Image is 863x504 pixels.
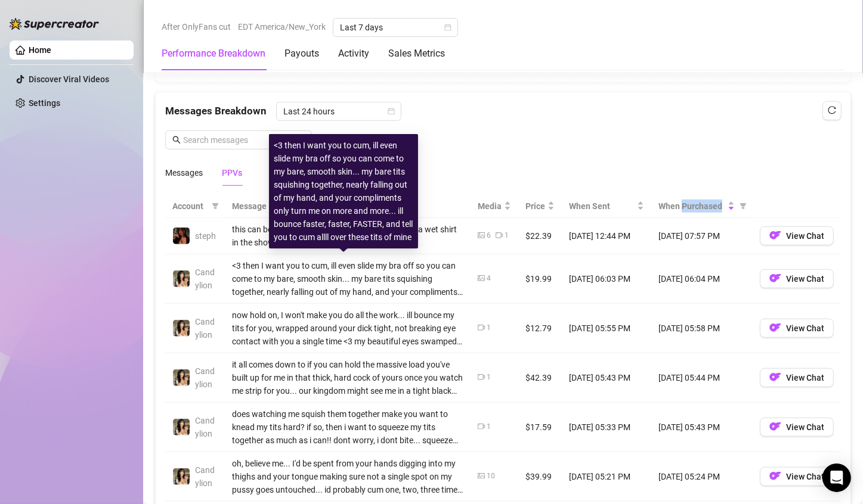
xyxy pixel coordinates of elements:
[232,259,463,298] div: <3 then I want you to cum, ill even slide my bra off so you can come to my bare, smooth skin... m...
[769,470,781,482] img: OF
[769,229,781,241] img: OF
[340,18,451,36] span: Last 7 days
[760,234,834,243] a: OFView Chat
[212,203,219,210] span: filter
[238,18,326,36] span: EDT America/New_York
[518,353,562,403] td: $42.39
[478,232,485,239] span: picture
[760,326,834,335] a: OFView Chat
[760,375,834,385] a: OFView Chat
[828,106,836,114] span: reload
[283,102,394,120] span: Last 24 hours
[29,45,51,55] a: Home
[487,471,495,482] div: 10
[562,254,651,304] td: [DATE] 06:03 PM
[195,465,215,488] span: Candylion
[760,269,834,288] button: OFView Chat
[195,416,215,438] span: Candylion
[651,195,753,218] th: When Purchased
[232,457,463,496] div: oh, believe me... I'd be spent from your hands digging into my thighs and your tongue making sure...
[478,374,485,381] span: video-camera
[651,254,753,304] td: [DATE] 06:04 PM
[478,275,485,282] span: picture
[822,463,851,492] div: Open Intercom Messenger
[165,166,203,179] div: Messages
[478,200,502,213] span: Media
[195,267,215,290] span: Candylion
[769,272,781,284] img: OF
[183,133,305,147] input: Search messages
[786,373,824,382] span: View Chat
[740,203,747,210] span: filter
[786,472,824,481] span: View Chat
[518,195,562,218] th: Price
[388,46,445,61] div: Sales Metrics
[195,366,215,389] span: Candylion
[569,200,635,213] span: When Sent
[760,474,834,484] a: OFView Chat
[173,419,190,435] img: Candylion
[760,425,834,434] a: OFView Chat
[173,468,190,485] img: Candylion
[232,223,463,249] div: this can be my "welcome back" gift to you, me with a wet shirt in the shower <3</p>
[195,231,216,241] span: steph
[173,270,190,287] img: Candylion
[173,228,190,244] img: steph
[487,322,491,334] div: 1
[209,197,221,215] span: filter
[29,74,109,84] a: Discover Viral Videos
[518,304,562,353] td: $12.79
[562,403,651,452] td: [DATE] 05:33 PM
[562,452,651,502] td: [DATE] 05:21 PM
[651,452,753,502] td: [DATE] 05:24 PM
[10,18,99,30] img: logo-BBDzfeDw.svg
[388,108,395,115] span: calendar
[518,218,562,254] td: $22.39
[760,418,834,437] button: OFView Chat
[173,369,190,386] img: Candylion
[471,195,518,218] th: Media
[162,46,265,61] div: Performance Breakdown
[165,102,841,121] div: Messages Breakdown
[525,200,545,213] span: Price
[518,403,562,452] td: $17.59
[562,195,651,218] th: When Sent
[562,353,651,403] td: [DATE] 05:43 PM
[29,98,60,108] a: Settings
[338,46,369,61] div: Activity
[651,353,753,403] td: [DATE] 05:44 PM
[222,166,242,179] div: PPVs
[651,218,753,254] td: [DATE] 07:57 PM
[769,371,781,383] img: OF
[487,273,491,284] div: 4
[487,421,491,433] div: 1
[760,276,834,286] a: OFView Chat
[562,304,651,353] td: [DATE] 05:55 PM
[786,422,824,432] span: View Chat
[658,200,725,213] span: When Purchased
[760,368,834,387] button: OFView Chat
[162,18,231,36] span: After OnlyFans cut
[505,230,509,241] div: 1
[478,423,485,430] span: video-camera
[651,304,753,353] td: [DATE] 05:58 PM
[786,274,824,284] span: View Chat
[195,317,215,340] span: Candylion
[518,452,562,502] td: $39.99
[232,407,463,447] div: does watching me squish them together make you want to knead my tits hard? if so, then i want to ...
[651,403,753,452] td: [DATE] 05:43 PM
[172,136,181,144] span: search
[478,472,485,480] span: picture
[760,226,834,245] button: OFView Chat
[225,195,471,218] th: Message
[496,232,503,239] span: video-camera
[769,322,781,334] img: OF
[274,139,413,244] div: <3 then I want you to cum, ill even slide my bra off so you can come to my bare, smooth skin... m...
[478,324,485,331] span: video-camera
[562,218,651,254] td: [DATE] 12:44 PM
[760,319,834,338] button: OFView Chat
[786,231,824,241] span: View Chat
[232,358,463,397] div: it all comes down to if you can hold the massive load you've built up for me in that thick, hard ...
[232,309,463,348] div: now hold on, I won't make you do all the work... ill bounce my tits for you, wrapped around your ...
[760,467,834,486] button: OFView Chat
